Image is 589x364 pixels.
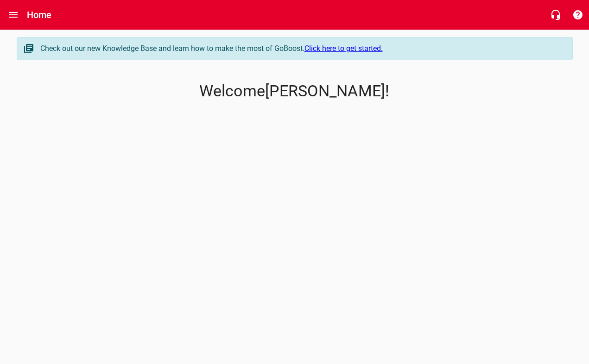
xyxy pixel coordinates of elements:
div: Check out our new Knowledge Base and learn how to make the most of GoBoost. [40,43,563,54]
a: Click here to get started. [304,44,383,53]
button: Open drawer [2,4,25,26]
button: Live Chat [545,4,567,26]
p: Welcome [PERSON_NAME] ! [17,82,573,100]
button: Support Portal [567,4,589,26]
h6: Home [27,7,52,22]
